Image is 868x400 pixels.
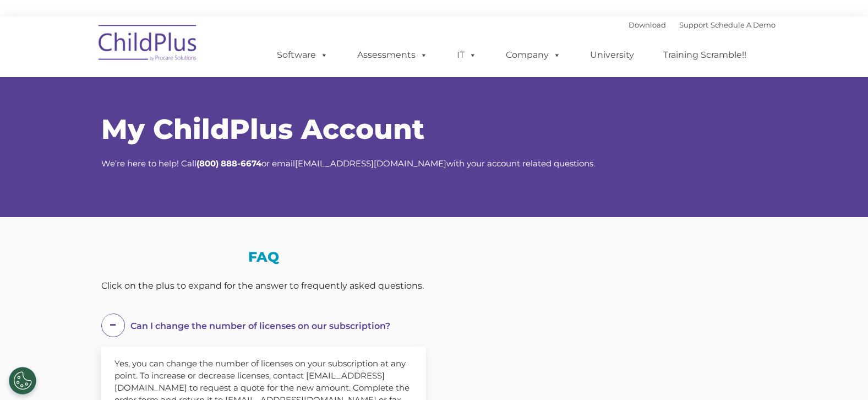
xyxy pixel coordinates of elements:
a: IT [446,44,488,66]
span: We’re here to help! Call or email with your account related questions. [101,158,595,169]
a: Software [266,44,339,66]
img: ChildPlus by Procare Solutions [93,17,203,72]
button: Cookies Settings [9,367,36,394]
a: Support [679,20,708,29]
div: Click on the plus to expand for the answer to frequently asked questions. [101,278,426,294]
h3: FAQ [101,250,426,264]
a: [EMAIL_ADDRESS][DOMAIN_NAME] [295,158,446,169]
span: Can I change the number of licenses on our subscription? [130,321,390,331]
font: | [629,20,776,29]
a: Download [629,20,666,29]
a: Schedule A Demo [711,20,776,29]
a: Company [495,44,572,66]
a: University [579,44,645,66]
strong: 800) 888-6674 [199,158,261,169]
strong: ( [196,158,199,169]
span: My ChildPlus Account [101,112,424,146]
a: Training Scramble!! [652,44,757,66]
a: Assessments [346,44,439,66]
